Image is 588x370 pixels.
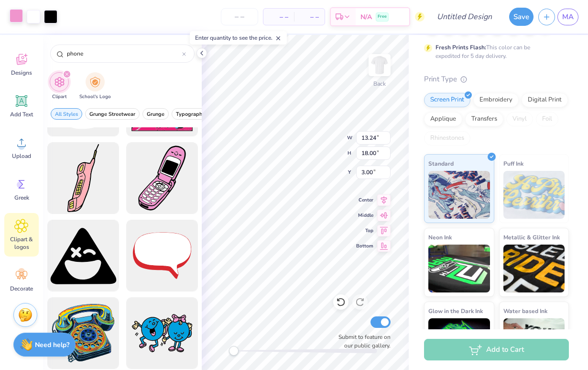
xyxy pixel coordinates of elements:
input: Untitled Design [429,7,500,26]
img: Water based Ink [503,318,565,366]
img: Back [370,56,389,75]
label: Submit to feature on our public gallery. [333,333,391,350]
img: Clipart Image [54,77,65,88]
button: filter button [142,108,169,120]
span: Add Text [10,111,33,118]
span: Grunge Streetwear [89,111,135,118]
img: Neon Ink [428,245,490,292]
a: MA [557,9,578,25]
span: Greek [14,194,29,202]
div: Digital Print [522,93,568,107]
button: filter button [79,72,111,101]
button: filter button [85,108,140,120]
span: Top [356,227,373,235]
div: Applique [424,112,462,126]
span: Center [356,196,373,204]
button: filter button [50,72,69,101]
input: – – [221,8,258,25]
span: Metallic & Glitter Ink [503,232,560,242]
span: Bottom [356,242,373,250]
span: Designs [11,69,32,77]
span: All Styles [55,111,78,118]
span: Neon Ink [428,232,452,242]
span: Decorate [10,285,33,292]
span: Standard [428,158,454,168]
img: Standard [428,171,490,219]
span: Puff Ink [503,158,523,168]
span: Clipart & logos [6,235,37,251]
span: School's Logo [79,93,111,101]
strong: Fresh Prints Flash: [436,44,486,51]
div: Rhinestones [424,131,470,146]
button: filter button [172,108,209,120]
img: Glow in the Dark Ink [428,318,490,366]
button: filter button [51,108,82,120]
span: Middle [356,212,373,219]
div: Transfers [465,112,503,126]
div: Vinyl [506,112,533,126]
div: Foil [536,112,558,126]
span: Clipart [52,93,67,101]
span: N/A [360,12,372,22]
span: Glow in the Dark Ink [428,306,483,316]
span: – – [300,12,319,22]
div: filter for School's Logo [79,72,111,101]
img: Metallic & Glitter Ink [503,245,565,292]
span: Water based Ink [503,306,547,316]
div: filter for Clipart [50,72,69,101]
span: Free [378,13,387,20]
img: Puff Ink [503,171,565,219]
span: MA [562,11,574,22]
span: Upload [12,152,31,160]
div: This color can be expedited for 5 day delivery. [436,43,553,60]
span: Grunge [147,111,164,118]
span: – – [269,12,288,22]
div: Print Type [424,74,569,85]
strong: Need help? [35,340,69,349]
img: School's Logo Image [90,77,100,88]
input: Try "Stars" [66,49,182,58]
div: Screen Print [424,93,470,107]
div: Back [373,79,386,88]
div: Embroidery [473,93,519,107]
span: Typography [176,111,205,118]
div: Accessibility label [229,346,239,356]
div: Enter quantity to see the price. [190,31,287,45]
button: Save [509,8,534,26]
